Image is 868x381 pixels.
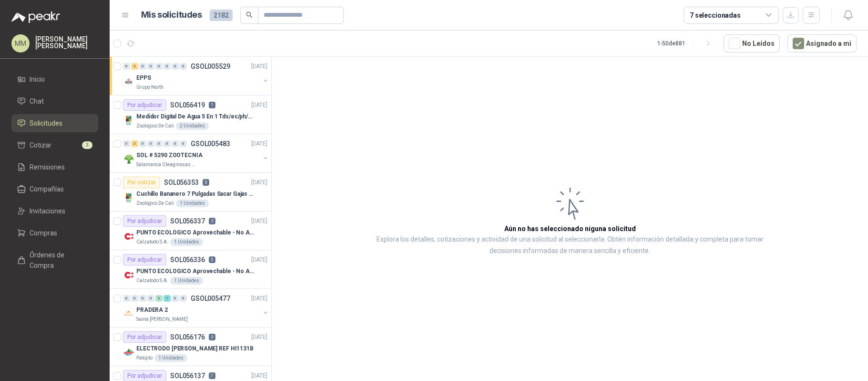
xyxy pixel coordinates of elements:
p: Santa [PERSON_NAME] [136,316,188,323]
div: 1 Unidades [176,200,209,207]
p: 5 [209,256,215,263]
a: Invitaciones [11,202,98,220]
a: 0 0 0 0 3 1 0 0 GSOL005477[DATE] Company LogoPRADERA 2Santa [PERSON_NAME] [123,293,269,323]
p: ELECTRODO [PERSON_NAME] REF HI1131B [136,344,254,353]
span: Invitaciones [30,206,65,216]
img: Company Logo [123,115,134,126]
img: Company Logo [123,231,134,242]
div: 0 [147,63,154,70]
span: Remisiones [30,162,65,172]
p: 3 [209,218,215,224]
a: Cotizar3 [11,136,98,154]
a: Por adjudicarSOL0563365[DATE] Company LogoPUNTO ECOLOGICO Aprovechable - No Aprovechable 20Litros... [110,250,271,289]
span: Chat [30,96,44,106]
h3: Aún no has seleccionado niguna solicitud [504,223,636,234]
p: Salamanca Oleaginosas SAS [136,161,196,169]
p: [DATE] [251,217,267,226]
div: 3 [131,140,138,147]
h1: Mis solicitudes [141,8,202,22]
p: [DATE] [251,139,267,148]
span: search [246,11,253,18]
button: Asignado a mi [787,34,857,53]
p: GSOL005477 [191,295,230,302]
p: Calzatodo S.A. [136,238,168,246]
p: PUNTO ECOLOGICO Aprovechable - No Aprovechable 20Litros Blanco - Negro [136,267,255,276]
p: GSOL005483 [191,140,230,147]
div: MM [11,34,30,53]
span: Cotizar [30,140,51,150]
p: SOL056337 [170,218,205,224]
p: SOL # 5290 ZOOTECNIA [136,151,203,160]
p: [DATE] [251,62,267,71]
a: Compañías [11,180,98,198]
span: Órdenes de Compra [30,250,89,271]
p: 1 [209,102,215,108]
div: Por adjudicar [123,254,166,265]
div: 0 [131,295,138,302]
a: Chat [11,92,98,110]
span: 2182 [210,10,233,21]
button: No Leídos [724,34,780,53]
a: 0 3 0 0 0 0 0 0 GSOL005483[DATE] Company LogoSOL # 5290 ZOOTECNIASalamanca Oleaginosas SAS [123,138,269,169]
p: SOL056336 [170,256,205,263]
div: 0 [172,63,179,70]
div: 0 [123,295,130,302]
p: 0 [203,179,209,186]
p: SOL056353 [164,179,199,186]
p: [PERSON_NAME] [PERSON_NAME] [35,36,98,49]
p: Zoologico De Cali [136,200,174,207]
div: 1 - 50 de 881 [657,36,716,51]
p: Medidor Digital De Agua 5 En 1 Tds/ec/ph/salinidad/temperatu [136,112,255,121]
div: 1 Unidades [170,238,203,246]
div: 1 Unidades [170,277,203,285]
div: 2 Unidades [176,122,209,130]
a: Por adjudicarSOL0561763[DATE] Company LogoELECTRODO [PERSON_NAME] REF HI1131BPatojito1 Unidades [110,328,271,366]
span: Inicio [30,74,45,85]
a: Inicio [11,70,98,88]
a: Por adjudicarSOL0563373[DATE] Company LogoPUNTO ECOLOGICO Aprovechable - No Aprovechable 20Litros... [110,212,271,250]
a: 0 3 0 0 0 0 0 0 GSOL005529[DATE] Company LogoEPPSGrupo North [123,61,269,91]
div: 0 [163,140,171,147]
p: EPPS [136,74,151,83]
span: Solicitudes [30,118,62,128]
div: 3 [155,295,163,302]
a: Remisiones [11,158,98,176]
p: Calzatodo S.A. [136,277,168,285]
div: 3 [131,63,138,70]
div: Por adjudicar [123,331,166,343]
div: 0 [155,140,163,147]
a: Por adjudicarSOL0564191[DATE] Company LogoMedidor Digital De Agua 5 En 1 Tds/ec/ph/salinidad/temp... [110,95,271,134]
img: Company Logo [123,308,134,319]
p: SOL056419 [170,102,205,108]
img: Company Logo [123,192,134,203]
a: Compras [11,224,98,242]
p: Zoologico De Cali [136,122,174,130]
p: [DATE] [251,371,267,381]
div: 1 [163,295,171,302]
a: Por cotizarSOL0563530[DATE] Company LogoCuchillo Bananero 7 Pulgadas Sacar Gajas O Deshoje O Desm... [110,173,271,212]
div: 0 [180,63,187,70]
div: 1 Unidades [154,354,187,362]
img: Company Logo [123,347,134,358]
p: [DATE] [251,333,267,342]
p: SOL056137 [170,372,205,379]
p: Grupo North [136,84,163,91]
p: Explora los detalles, cotizaciones y actividad de una solicitud al seleccionarla. Obtén informaci... [367,234,773,257]
p: PRADERA 2 [136,306,168,315]
a: Solicitudes [11,114,98,132]
div: 0 [139,140,146,147]
a: Órdenes de Compra [11,246,98,275]
p: [DATE] [251,294,267,303]
p: 3 [209,334,215,340]
div: 0 [172,140,179,147]
div: Por adjudicar [123,99,166,111]
p: [DATE] [251,178,267,187]
div: Por cotizar [123,177,160,188]
span: 3 [82,141,92,149]
div: 0 [139,295,146,302]
div: 0 [123,63,130,70]
p: Cuchillo Bananero 7 Pulgadas Sacar Gajas O Deshoje O Desman [136,190,255,199]
div: 0 [139,63,146,70]
div: 0 [147,140,154,147]
div: 0 [172,295,179,302]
